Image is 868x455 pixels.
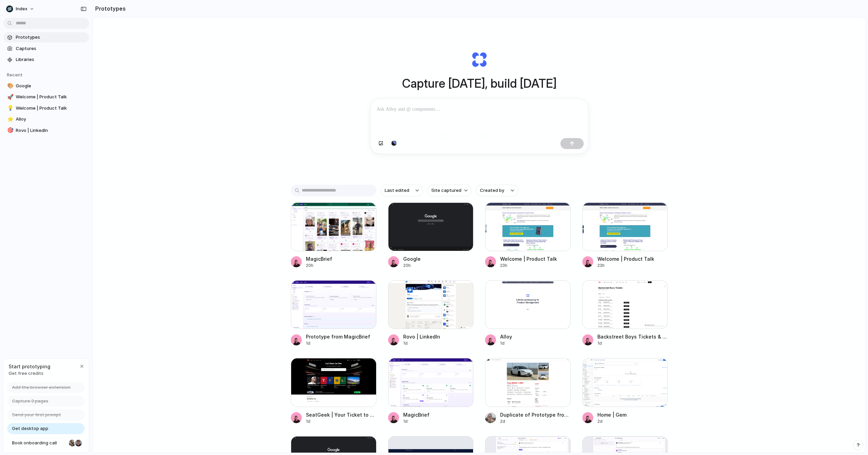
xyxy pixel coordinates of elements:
[291,358,376,424] a: SeatGeek | Your Ticket to Sports Games, Concerts & Live Shows so Fans Can FanSeatGeek | Your Tick...
[68,439,76,447] div: Nicole Kubica
[74,439,83,447] div: Christian Iacullo
[476,185,518,196] button: Created by
[582,202,668,269] a: Welcome | Product TalkWelcome | Product Talk23h
[3,92,89,102] a: 🚀Welcome | Product Talk
[7,104,12,112] div: 💡
[306,418,376,425] div: 1d
[3,32,89,42] a: Prototypes
[9,370,50,377] span: Get free credits
[6,83,13,89] button: 🎨
[12,440,66,446] span: Book onboarding call
[500,340,512,346] div: 1d
[3,114,89,124] a: ⭐Alloy
[3,125,89,136] a: 🎯Rovo | LinkedIn
[500,255,557,262] div: Welcome | Product Talk
[500,411,571,418] div: Duplicate of Prototype from Tesla MODEL 3 2025 rental in [GEOGRAPHIC_DATA], [GEOGRAPHIC_DATA] by ...
[16,105,86,112] span: Welcome | Product Talk
[16,34,86,41] span: Prototypes
[582,358,668,424] a: Home | GemHome | Gem2d
[500,262,557,269] div: 23h
[403,333,440,340] div: Rovo | LinkedIn
[597,333,668,340] div: Backstreet Boys Tickets & 2025 Concert Tour Dates | SeatGeek
[597,411,627,418] div: Home | Gem
[7,126,12,134] div: 🎯
[427,185,472,196] button: Site captured
[402,74,557,93] h1: Capture [DATE], build [DATE]
[403,418,430,425] div: 1d
[3,44,89,54] a: Captures
[431,187,461,194] span: Site captured
[385,187,409,194] span: Last edited
[6,127,13,134] button: 🎯
[485,358,571,424] a: Duplicate of Prototype from Tesla MODEL 3 2025 rental in Forrestfield, WA by MRT Adventure Hire ....
[306,340,370,346] div: 1d
[582,280,668,346] a: Backstreet Boys Tickets & 2025 Concert Tour Dates | SeatGeekBackstreet Boys Tickets & 2025 Concer...
[7,93,12,101] div: 🚀
[403,255,421,262] div: Google
[403,340,440,346] div: 1d
[597,340,668,346] div: 1d
[3,81,89,91] a: 🎨Google
[485,202,571,269] a: Welcome | Product TalkWelcome | Product Talk23h
[7,423,85,434] a: Get desktop app
[6,116,13,123] button: ⭐
[7,82,12,90] div: 🎨
[381,185,423,196] button: Last edited
[3,103,89,113] a: 💡Welcome | Product Talk
[9,363,50,370] span: Start prototyping
[388,358,474,424] a: MagicBriefMagicBrief1d
[388,280,474,346] a: Rovo | LinkedInRovo | LinkedIn1d
[500,333,512,340] div: Alloy
[306,255,332,262] div: MagicBrief
[7,72,23,77] span: Recent
[597,255,654,262] div: Welcome | Product Talk
[12,384,71,391] span: Add the browser extension
[16,5,27,12] span: Index
[6,94,13,100] button: 🚀
[16,83,86,89] span: Google
[16,56,86,63] span: Libraries
[16,116,86,123] span: Alloy
[388,202,474,269] a: GoogleGoogle20h
[597,262,654,269] div: 23h
[291,280,376,346] a: Prototype from MagicBriefPrototype from MagicBrief1d
[12,398,48,405] span: Capture 3 pages
[16,45,86,52] span: Captures
[92,4,126,13] h2: Prototypes
[3,3,38,14] button: Index
[16,127,86,134] span: Rovo | LinkedIn
[597,418,627,425] div: 2d
[500,418,571,425] div: 2d
[403,262,421,269] div: 20h
[403,411,430,418] div: MagicBrief
[7,438,85,448] a: Book onboarding call
[16,94,86,100] span: Welcome | Product Talk
[12,411,61,418] span: Send your first prompt
[306,411,376,418] div: SeatGeek | Your Ticket to Sports Games, Concerts & Live Shows so Fans Can Fan
[480,187,504,194] span: Created by
[7,115,12,123] div: ⭐
[12,425,48,432] span: Get desktop app
[6,105,13,112] button: 💡
[3,54,89,65] a: Libraries
[291,202,376,269] a: MagicBriefMagicBrief20h
[306,333,370,340] div: Prototype from MagicBrief
[485,280,571,346] a: AlloyAlloy1d
[306,262,332,269] div: 20h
